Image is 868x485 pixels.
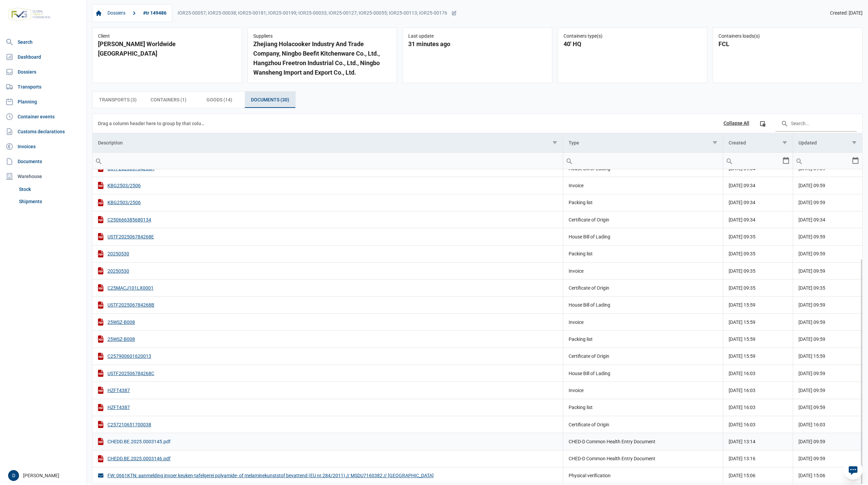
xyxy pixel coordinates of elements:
[563,279,723,296] td: Certificate of Origin
[798,439,825,444] span: [DATE] 09:59
[798,166,825,171] span: [DATE] 09:59
[798,251,825,256] span: [DATE] 09:59
[563,296,723,313] td: House Bill of Lading
[723,153,782,169] input: Filter cell
[552,140,557,145] span: Show filter options for column 'Description'
[830,10,863,16] span: Created: [DATE]
[563,348,723,365] td: Certificate of Origin
[798,353,825,359] span: [DATE] 15:59
[408,33,547,39] div: Last update
[3,35,84,49] a: Search
[729,456,755,461] span: [DATE] 13:16
[564,39,702,49] div: 40' HQ
[98,335,557,343] div: 25WSZ-B008
[798,140,817,145] div: Updated
[723,152,793,169] td: Filter cell
[98,455,557,462] div: CHEDD.BE.2025.0003146.pdf
[569,140,579,145] div: Type
[251,96,289,104] span: Documents (30)
[563,228,723,245] td: House Bill of Lading
[563,365,723,382] td: House Bill of Lading
[253,39,392,77] div: Zhejiang Holacooker Industry And Trade Company, Ningbo Beefit Kitchenware Co., Ltd., Hangzhou Fre...
[8,470,19,481] button: D
[98,387,557,394] div: HZFT4387
[723,133,793,153] td: Column Created
[729,473,755,478] span: [DATE] 15:06
[563,262,723,279] td: Invoice
[798,473,825,478] span: [DATE] 15:06
[729,234,755,239] span: [DATE] 09:35
[729,268,755,274] span: [DATE] 09:35
[793,153,805,169] div: Search box
[729,388,755,393] span: [DATE] 16:03
[3,50,84,64] a: Dashboard
[98,199,557,206] div: KBG2503/2506
[3,155,84,168] a: Documents
[16,183,84,195] a: Stock
[98,353,557,360] div: C257900601620013
[563,331,723,348] td: Packing list
[98,216,557,223] div: C250666385680134
[8,470,82,481] div: [PERSON_NAME]
[16,195,84,208] a: Shipments
[793,133,862,153] td: Column Updated
[3,95,84,109] a: Planning
[563,177,723,194] td: Invoice
[563,313,723,330] td: Invoice
[563,467,723,484] td: Physical verification
[729,422,755,427] span: [DATE] 16:03
[93,133,563,153] td: Column Description
[729,336,755,342] span: [DATE] 15:59
[793,153,851,169] input: Filter cell
[852,140,857,145] span: Show filter options for column 'Updated'
[99,96,137,104] span: Transports (3)
[98,370,557,377] div: USTF202506784268C
[563,450,723,467] td: CHED-D Common Health Entry Document
[206,96,232,104] span: Goods (14)
[98,302,557,309] div: USTF202506784268B
[798,456,825,461] span: [DATE] 09:59
[798,268,825,274] span: [DATE] 09:59
[3,80,84,94] a: Transports
[729,217,755,222] span: [DATE] 09:34
[178,10,457,16] div: IOR25-00057; IOR25-00038; IOR25-00181; IOR25-00199; IOR25-00033; IOR25-00127; IOR25-00055; IOR25-...
[98,267,557,274] div: 20250530
[563,153,723,169] input: Filter cell
[253,33,392,39] div: Suppliers
[98,472,557,479] div: FW: 0661KTN: aanmelding invoer keuken-tafelgerei polyamide- of melaminekunststof bevattend (EU nr...
[798,319,825,325] span: [DATE] 09:59
[729,371,755,376] span: [DATE] 16:03
[98,250,557,257] div: 20250530
[98,233,557,240] div: USTF202506784268E
[798,405,825,410] span: [DATE] 09:59
[851,153,860,169] div: Select
[724,120,749,127] div: Collapse All
[563,133,723,153] td: Column Type
[93,152,563,169] td: Filter cell
[793,152,862,169] td: Filter cell
[3,170,84,183] div: Warehouse
[723,153,735,169] div: Search box
[756,117,769,130] div: Column Chooser
[98,284,557,291] div: C25MACJ101LX0001
[718,39,857,49] div: FCL
[729,302,755,308] span: [DATE] 15:59
[564,33,702,39] div: Containers type(s)
[98,182,557,189] div: KBG2503/2506
[98,438,557,445] div: CHEDD.BE.2025.0003145.pdf
[729,285,755,291] span: [DATE] 09:35
[563,416,723,433] td: Certificate of Origin
[798,200,825,205] span: [DATE] 09:59
[782,153,790,169] div: Select
[563,153,575,169] div: Search box
[3,140,84,153] a: Invoices
[718,33,857,39] div: Containers loads(s)
[408,39,547,49] div: 31 minutes ago
[98,39,236,58] div: [PERSON_NAME] Worldwide [GEOGRAPHIC_DATA]
[712,140,717,145] span: Show filter options for column 'Type'
[563,194,723,211] td: Packing list
[798,371,825,376] span: [DATE] 09:59
[782,140,787,145] span: Show filter options for column 'Created'
[729,140,746,145] div: Created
